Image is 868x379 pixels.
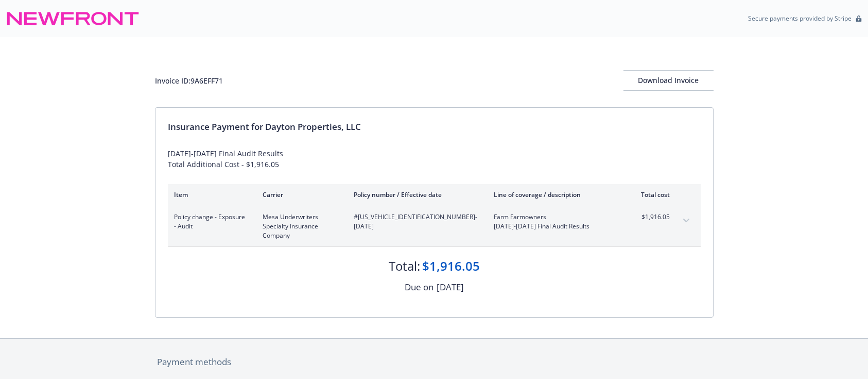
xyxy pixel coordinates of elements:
span: $1,916.05 [631,212,670,222]
div: Total cost [631,190,670,199]
div: Policy number / Effective date [354,190,477,199]
span: #[US_VEHICLE_IDENTIFICATION_NUMBER] - [DATE] [354,212,477,231]
div: [DATE]-[DATE] Final Audit Results Total Additional Cost - $1,916.05 [168,148,701,170]
div: Line of coverage / description [494,190,615,199]
span: Policy change - Exposure - Audit [174,212,246,231]
button: Download Invoice [623,70,714,91]
div: Insurance Payment for Dayton Properties, LLC [168,120,701,134]
div: Total: [389,257,420,275]
div: Invoice ID: 9A6EFF71 [155,75,223,86]
span: [DATE]-[DATE] Final Audit Results [494,222,615,231]
div: Carrier [263,190,337,199]
span: Farm Farmowners[DATE]-[DATE] Final Audit Results [494,212,615,231]
div: Policy change - Exposure - AuditMesa Underwriters Specialty Insurance Company#[US_VEHICLE_IDENTIF... [168,206,701,246]
span: Mesa Underwriters Specialty Insurance Company [263,212,337,240]
div: Download Invoice [623,71,714,90]
div: Item [174,190,246,199]
span: Farm Farmowners [494,212,615,222]
button: expand content [678,212,695,229]
p: Secure payments provided by Stripe [748,14,852,23]
div: Due on [405,281,433,294]
div: $1,916.05 [422,257,480,275]
div: [DATE] [437,281,464,294]
div: Payment methods [157,355,711,369]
